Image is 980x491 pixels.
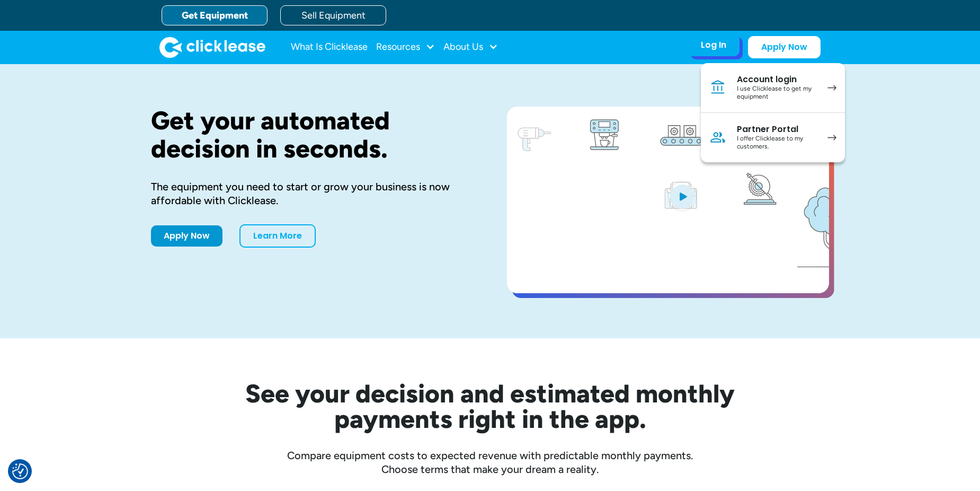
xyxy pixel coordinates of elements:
a: Apply Now [151,225,222,247]
div: Log In [701,40,726,50]
div: The equipment you need to start or grow your business is now affordable with Clicklease. [151,180,473,207]
a: open lightbox [507,107,829,293]
img: Bank icon [709,79,726,96]
img: arrow [827,135,836,141]
a: Sell Equipment [280,5,386,25]
h2: See your decision and estimated monthly payments right in the app. [193,381,787,432]
div: Partner Portal [737,124,817,135]
img: Person icon [709,129,726,146]
button: Consent Preferences [12,463,28,479]
img: Blue play button logo on a light blue circular background [668,181,697,211]
img: arrow [827,85,836,91]
div: Resources [376,37,435,58]
div: Compare equipment costs to expected revenue with predictable monthly payments. Choose terms that ... [151,449,829,476]
nav: Log In [701,63,845,162]
a: Account loginI use Clicklease to get my equipment [701,63,845,113]
div: I offer Clicklease to my customers. [737,135,817,151]
a: Get Equipment [162,5,268,25]
img: Revisit consent button [12,463,28,479]
a: Partner PortalI offer Clicklease to my customers. [701,113,845,162]
a: Learn More [239,224,316,248]
div: Account login [737,74,817,85]
div: About Us [443,37,498,58]
img: Clicklease logo [159,37,265,58]
a: What Is Clicklease [291,37,368,58]
a: Apply Now [748,36,821,58]
h1: Get your automated decision in seconds. [151,107,473,163]
div: I use Clicklease to get my equipment [737,85,817,101]
a: home [159,37,265,58]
